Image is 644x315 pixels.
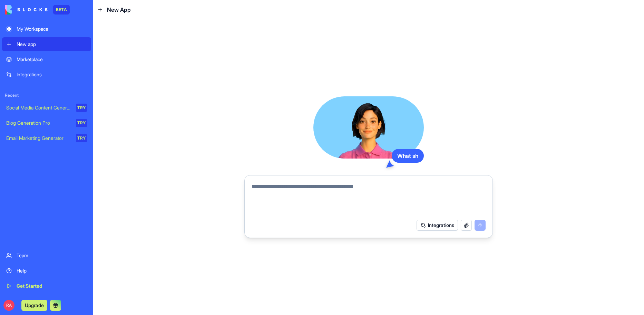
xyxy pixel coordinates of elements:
div: What sh [392,149,424,163]
a: Email Marketing GeneratorTRY [2,131,91,145]
div: Blog Generation Pro [6,120,71,126]
a: Upgrade [21,302,47,308]
div: New app [17,41,87,48]
a: Integrations [2,68,91,82]
a: Social Media Content GeneratorTRY [2,101,91,115]
a: New app [2,37,91,51]
div: My Workspace [17,26,87,32]
div: Team [17,252,87,259]
div: TRY [76,104,87,112]
a: Team [2,249,91,262]
div: Social Media Content Generator [6,104,71,111]
a: BETA [5,5,70,15]
a: My Workspace [2,22,91,36]
button: Upgrade [21,300,47,311]
a: Get Started [2,279,91,293]
img: logo [5,5,48,15]
div: TRY [76,134,87,142]
div: Get Started [17,283,87,289]
button: Integrations [417,220,458,231]
div: Help [17,267,87,274]
a: Help [2,264,91,278]
div: BETA [53,5,70,15]
span: New App [107,6,131,14]
div: TRY [76,119,87,127]
span: Recent [2,93,91,98]
div: Marketplace [17,56,87,63]
span: RA [3,300,14,311]
div: Integrations [17,71,87,78]
a: Blog Generation ProTRY [2,116,91,130]
div: Email Marketing Generator [6,135,71,142]
a: Marketplace [2,52,91,66]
